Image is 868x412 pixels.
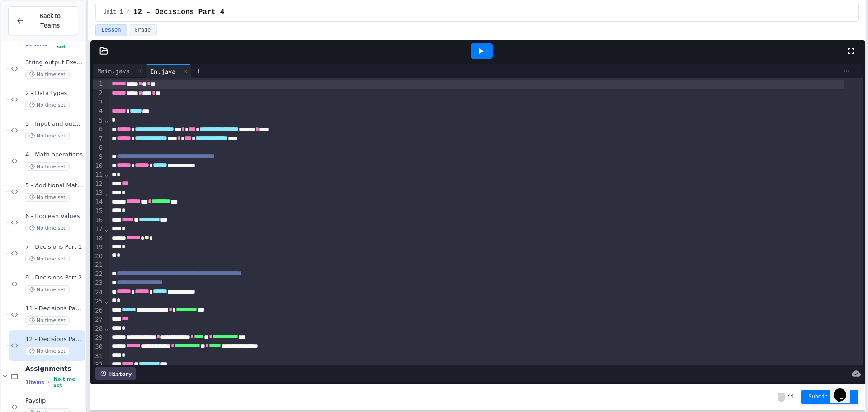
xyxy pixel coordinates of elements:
[93,66,134,76] div: Main.java
[95,24,127,36] button: Lesson
[104,171,108,178] span: Fold line
[93,306,104,315] div: 26
[93,207,104,216] div: 15
[93,180,104,189] div: 12
[25,90,84,97] span: 2 - Data types
[146,64,191,78] div: In.java
[25,243,84,251] span: 7 - Decisions Part 1
[93,288,104,297] div: 24
[104,298,108,305] span: Fold line
[25,274,84,282] span: 9 - Decisions Part 2
[93,315,104,324] div: 27
[830,376,859,403] iframe: chat widget
[25,379,44,385] span: 1 items
[53,376,84,388] span: No time set
[93,324,104,333] div: 28
[93,252,104,261] div: 20
[25,213,84,220] span: 6 - Boolean Values
[778,393,785,402] span: -
[93,360,104,369] div: 32
[25,347,70,355] span: No time set
[25,132,70,140] span: No time set
[103,9,123,16] span: Unit 1
[93,270,104,279] div: 22
[104,225,108,232] span: Fold line
[93,216,104,225] div: 16
[93,198,104,207] div: 14
[95,367,136,380] div: History
[93,279,104,288] div: 23
[25,182,84,189] span: 5 - Additional Math exercises
[93,89,104,98] div: 2
[104,189,108,196] span: Fold line
[25,224,70,232] span: No time set
[93,152,104,161] div: 9
[93,243,104,252] div: 19
[25,316,70,325] span: No time set
[93,342,104,351] div: 30
[93,125,104,134] div: 6
[127,9,130,16] span: /
[93,333,104,342] div: 29
[93,225,104,234] div: 17
[93,260,104,270] div: 21
[129,24,157,36] button: Grade
[25,151,84,159] span: 4 - Math operations
[808,393,851,401] span: Submit Answer
[93,170,104,180] div: 11
[25,365,84,373] span: Assignments
[104,117,108,124] span: Fold line
[93,98,104,107] div: 3
[25,101,70,109] span: No time set
[25,397,84,405] span: Payslip
[93,80,104,89] div: 1
[791,393,794,401] span: 1
[93,189,104,198] div: 13
[93,107,104,116] div: 4
[93,134,104,143] div: 7
[25,162,70,171] span: No time set
[93,116,104,125] div: 5
[25,255,70,263] span: No time set
[93,64,146,78] div: Main.java
[25,336,84,343] span: 12 - Decisions Part 4
[93,161,104,170] div: 10
[25,305,84,313] span: 11 - Decisions Part 3
[48,379,50,386] span: •
[29,11,71,30] span: Back to Teams
[93,143,104,152] div: 8
[8,6,78,35] button: Back to Teams
[787,393,790,401] span: /
[801,390,858,404] button: Submit Answer
[133,7,225,18] span: 12 - Decisions Part 4
[93,297,104,306] div: 25
[25,70,70,79] span: No time set
[93,352,104,361] div: 31
[25,120,84,128] span: 3 - Input and output
[104,325,108,332] span: Fold line
[25,285,70,294] span: No time set
[25,193,70,202] span: No time set
[93,234,104,243] div: 18
[25,59,84,66] span: String output Exercises
[146,66,180,76] div: In.java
